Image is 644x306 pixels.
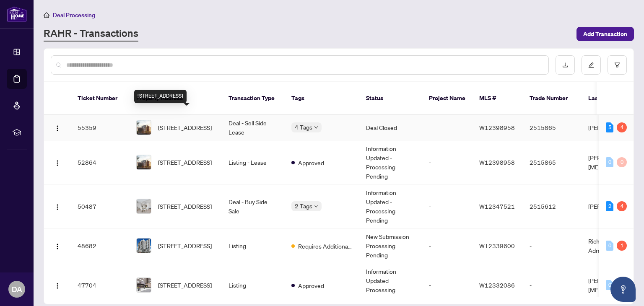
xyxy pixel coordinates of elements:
[523,184,582,228] td: 2515612
[523,115,582,140] td: 2515865
[359,115,422,140] td: Deal Closed
[71,115,130,140] td: 55359
[422,184,473,228] td: -
[582,55,601,75] button: edit
[71,82,130,115] th: Ticket Number
[222,82,285,115] th: Transaction Type
[479,158,515,166] span: W12398958
[54,125,61,132] img: Logo
[158,280,212,290] span: [STREET_ADDRESS]
[606,201,613,211] div: 2
[617,157,627,167] div: 0
[71,184,130,228] td: 50487
[158,158,212,167] span: [STREET_ADDRESS]
[479,202,515,210] span: W12347521
[359,140,422,184] td: Information Updated - Processing Pending
[44,12,49,18] span: home
[51,239,64,252] button: Logo
[617,201,627,211] div: 4
[479,124,515,131] span: W12398958
[523,228,582,263] td: -
[51,278,64,292] button: Logo
[359,82,422,115] th: Status
[298,281,324,290] span: Approved
[295,201,312,211] span: 2 Tags
[71,140,130,184] td: 52864
[158,123,212,132] span: [STREET_ADDRESS]
[606,280,613,290] div: 0
[562,62,568,68] span: download
[54,283,61,289] img: Logo
[614,62,620,68] span: filter
[473,82,523,115] th: MLS #
[222,228,285,263] td: Listing
[53,11,95,19] span: Deal Processing
[523,140,582,184] td: 2515865
[158,202,212,211] span: [STREET_ADDRESS]
[71,228,130,263] td: 48682
[298,241,353,251] span: Requires Additional Docs
[606,241,613,251] div: 0
[222,140,285,184] td: Listing - Lease
[130,82,222,115] th: Property Address
[134,90,187,103] div: [STREET_ADDRESS]
[606,122,613,132] div: 5
[54,160,61,166] img: Logo
[606,157,613,167] div: 0
[583,27,627,41] span: Add Transaction
[617,241,627,251] div: 1
[556,55,575,75] button: download
[359,184,422,228] td: Information Updated - Processing Pending
[610,277,636,302] button: Open asap
[588,62,594,68] span: edit
[222,184,285,228] td: Deal - Buy Side Sale
[608,55,627,75] button: filter
[422,115,473,140] td: -
[12,283,22,295] span: DA
[285,82,359,115] th: Tags
[51,156,64,169] button: Logo
[479,281,515,289] span: W12332086
[7,6,27,22] img: logo
[298,158,324,167] span: Approved
[51,121,64,134] button: Logo
[137,278,151,292] img: thumbnail-img
[314,204,318,208] span: down
[422,140,473,184] td: -
[295,122,312,132] span: 4 Tags
[137,155,151,169] img: thumbnail-img
[523,82,582,115] th: Trade Number
[422,82,473,115] th: Project Name
[222,115,285,140] td: Deal - Sell Side Lease
[137,239,151,253] img: thumbnail-img
[479,242,515,249] span: W12339600
[158,241,212,250] span: [STREET_ADDRESS]
[422,228,473,263] td: -
[44,26,138,41] a: RAHR - Transactions
[137,120,151,135] img: thumbnail-img
[51,200,64,213] button: Logo
[576,27,634,41] button: Add Transaction
[54,243,61,250] img: Logo
[54,204,61,210] img: Logo
[359,228,422,263] td: New Submission - Processing Pending
[137,199,151,213] img: thumbnail-img
[617,122,627,132] div: 4
[314,125,318,130] span: down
